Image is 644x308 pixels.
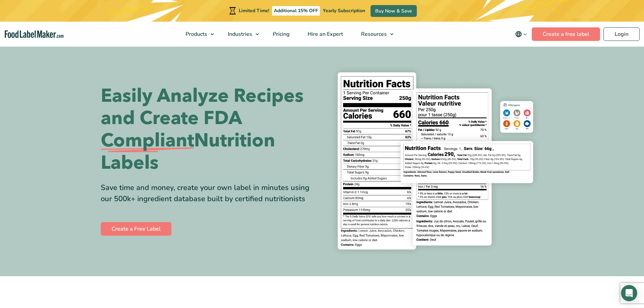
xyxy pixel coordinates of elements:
[352,22,397,47] a: Resources
[101,85,317,174] h1: Easily Analyze Recipes and Create FDA Nutrition Labels
[264,22,297,47] a: Pricing
[226,30,253,38] span: Industries
[101,129,194,152] span: Compliant
[101,222,171,236] a: Create a Free Label
[359,30,387,38] span: Resources
[219,22,262,47] a: Industries
[184,30,208,38] span: Products
[271,30,290,38] span: Pricing
[621,285,637,301] div: Open Intercom Messenger
[239,7,269,14] span: Limited Time!
[306,30,344,38] span: Hire an Expert
[603,27,640,41] a: Login
[101,182,317,205] div: Save time and money, create your own label in minutes using our 500k+ ingredient database built b...
[371,5,417,17] a: Buy Now & Save
[299,22,351,47] a: Hire an Expert
[323,7,365,14] span: Yearly Subscription
[532,27,600,41] a: Create a free label
[177,22,217,47] a: Products
[272,6,320,16] span: Additional 15% OFF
